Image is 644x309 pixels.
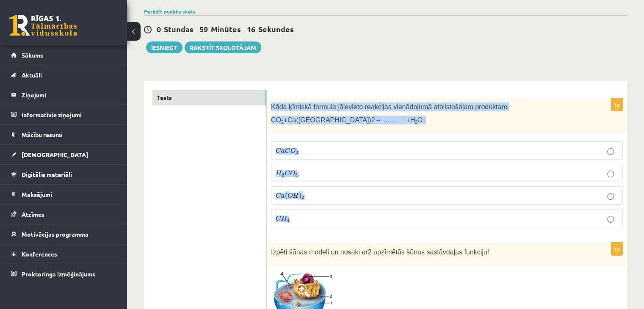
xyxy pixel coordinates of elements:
[295,173,298,177] span: 3
[285,148,290,153] span: C
[281,194,285,198] span: a
[258,24,294,34] span: Sekundes
[276,193,281,198] span: C
[368,248,489,256] span: 2 apzīmētās šūnas sastāvdaļas funkciju!
[11,264,116,284] a: Proktoringa izmēģinājums
[287,219,290,223] span: 4
[247,24,255,34] span: 16
[22,105,116,124] legend: Informatīvie ziņojumi
[299,192,301,200] span: )
[152,90,266,105] a: Tests
[185,41,261,53] a: Rakstīt skolotājam
[22,51,43,59] span: Sākums
[11,244,116,264] a: Konferences
[22,250,57,258] span: Konferences
[211,24,241,34] span: Minūtes
[22,85,116,105] legend: Ziņojumi
[281,120,284,124] sub: 2
[276,170,282,176] span: H
[199,24,208,34] span: 59
[22,71,42,79] span: Aktuāli
[22,151,88,158] span: [DEMOGRAPHIC_DATA]
[301,196,304,199] span: 2
[271,103,507,110] span: Kāda ķīmiskā formula jāievieto reakcijas vienādojumā atbilstošajam produktam
[22,171,72,178] span: Digitālie materiāli
[11,145,116,164] a: [DEMOGRAPHIC_DATA]
[611,98,623,111] p: 1p
[281,149,285,153] span: a
[164,24,193,34] span: Stundas
[11,165,116,184] a: Digitālie materiāli
[144,8,196,15] a: Parādīt punktu skalu
[290,170,295,176] span: O
[11,45,116,65] a: Sākums
[22,131,63,138] span: Mācību resursi
[271,248,368,256] span: Izpēti šūnas modeli un nosaki ar
[157,24,161,34] span: 0
[271,116,423,124] span: CO +Ca([GEOGRAPHIC_DATA])2→ ....... +H O
[282,173,284,177] span: 2
[287,193,293,198] span: O
[9,15,77,36] a: Rīgas 1. Tālmācības vidusskola
[11,204,116,224] a: Atzīmes
[285,170,290,176] span: C
[276,148,281,153] span: C
[281,215,287,221] span: H
[415,120,417,124] sub: 2
[146,41,182,53] button: Iesniegt
[11,105,116,124] a: Informatīvie ziņojumi
[22,210,44,218] span: Atzīmes
[293,193,299,198] span: H
[11,65,116,85] a: Aktuāli
[295,151,298,154] span: 3
[11,125,116,144] a: Mācību resursi
[276,215,281,221] span: C
[11,85,116,105] a: Ziņojumi
[290,148,295,153] span: O
[611,242,623,256] p: 1p
[22,185,116,204] legend: Maksājumi
[22,270,95,278] span: Proktoringa izmēģinājums
[22,230,88,238] span: Motivācijas programma
[11,185,116,204] a: Maksājumi
[285,192,287,200] span: (
[11,224,116,244] a: Motivācijas programma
